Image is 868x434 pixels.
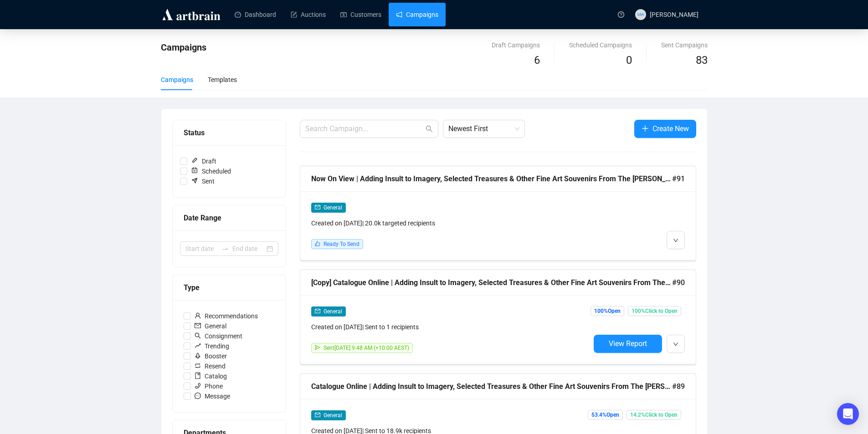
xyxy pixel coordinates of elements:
div: Campaigns [161,75,193,85]
span: Message [191,391,234,401]
span: 83 [696,54,708,66]
div: Sent Campaigns [661,40,708,50]
span: #91 [672,173,685,184]
span: View Report [609,339,647,348]
div: Scheduled Campaigns [569,40,632,50]
span: General [191,321,230,331]
div: Templates [208,75,237,85]
button: View Report [594,335,662,353]
span: mail [315,204,320,210]
input: End date [232,244,265,254]
span: mail [315,412,320,418]
span: message [195,393,201,399]
a: Dashboard [235,3,276,26]
span: retweet [195,363,201,369]
span: General [324,412,342,419]
a: Customers [340,3,381,26]
button: Create New [634,120,696,138]
span: #89 [672,381,685,392]
span: Consignment [191,331,246,341]
span: Draft [187,156,220,166]
div: Date Range [184,212,275,224]
span: 100% Open [591,306,624,316]
input: Search Campaign... [305,123,424,134]
div: Catalogue Online | Adding Insult to Imagery, Selected Treasures & Other Fine Art Souvenirs From T... [311,381,672,392]
span: Trending [191,341,233,351]
div: Status [184,127,275,138]
span: General [324,204,342,211]
span: Sent [187,176,218,186]
span: MW [637,11,644,18]
span: Create New [652,123,689,134]
span: Campaigns [161,42,206,53]
span: rise [195,342,201,349]
span: down [673,342,678,347]
span: Sent [DATE] 9:48 AM (+10:00 AEST) [324,345,409,351]
span: 53.4% Open [588,410,623,420]
span: down [673,238,678,243]
span: to [221,245,229,252]
span: 0 [626,54,632,66]
div: Type [184,282,275,293]
span: Phone [191,381,226,391]
span: Scheduled [187,166,235,176]
span: rocket [195,352,201,359]
span: Catalog [191,371,231,381]
div: Draft Campaigns [492,40,540,50]
div: Created on [DATE] | Sent to 1 recipients [311,322,590,332]
span: [PERSON_NAME] [650,11,699,18]
span: General [324,308,342,315]
div: Created on [DATE] | 20.0k targeted recipients [311,218,590,228]
span: Ready To Send [324,241,360,247]
span: Resend [191,361,229,371]
span: 6 [534,54,540,66]
span: send [315,345,320,350]
a: Auctions [291,3,326,26]
span: like [315,241,320,246]
span: mail [195,322,201,329]
span: question-circle [618,11,624,18]
div: Open Intercom Messenger [837,403,859,425]
span: #90 [672,277,685,288]
input: Start date [185,244,218,254]
img: logo [161,7,222,22]
span: Booster [191,351,231,361]
span: Recommendations [191,311,262,321]
span: 100% Click to Open [628,306,681,316]
div: [Copy] Catalogue Online | Adding Insult to Imagery, Selected Treasures & Other Fine Art Souvenirs... [311,277,672,288]
span: 14.2% Click to Open [627,410,681,420]
a: Now On View | Adding Insult to Imagery, Selected Treasures & Other Fine Art Souvenirs From The [P... [300,166,696,260]
span: search [195,332,201,339]
span: mail [315,308,320,314]
span: phone [195,383,201,389]
span: Newest First [448,120,519,138]
div: Now On View | Adding Insult to Imagery, Selected Treasures & Other Fine Art Souvenirs From The [P... [311,173,672,184]
span: book [195,373,201,379]
span: search [426,125,433,133]
a: [Copy] Catalogue Online | Adding Insult to Imagery, Selected Treasures & Other Fine Art Souvenirs... [300,270,696,364]
span: user [195,312,201,319]
a: Campaigns [396,3,438,26]
span: swap-right [221,245,229,252]
span: plus [642,125,649,132]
